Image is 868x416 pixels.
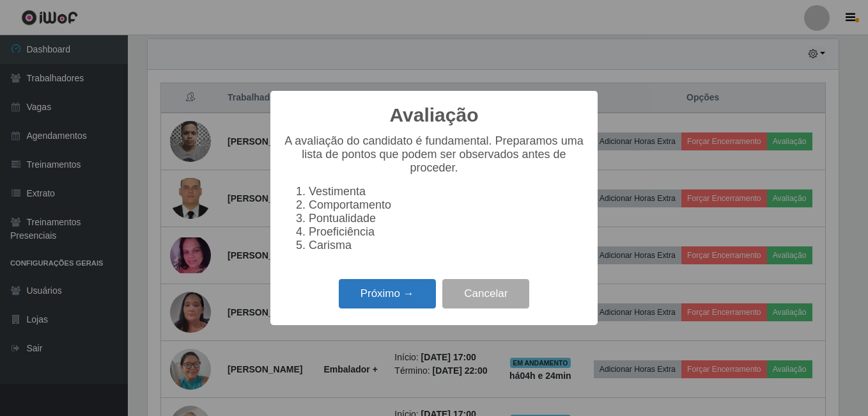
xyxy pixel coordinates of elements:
p: A avaliação do candidato é fundamental. Preparamos uma lista de pontos que podem ser observados a... [283,134,585,175]
li: Vestimenta [309,185,585,198]
button: Cancelar [442,279,529,309]
li: Pontualidade [309,212,585,225]
button: Próximo → [339,279,436,309]
li: Comportamento [309,198,585,212]
li: Carisma [309,239,585,252]
h2: Avaliação [390,104,479,127]
li: Proeficiência [309,225,585,239]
